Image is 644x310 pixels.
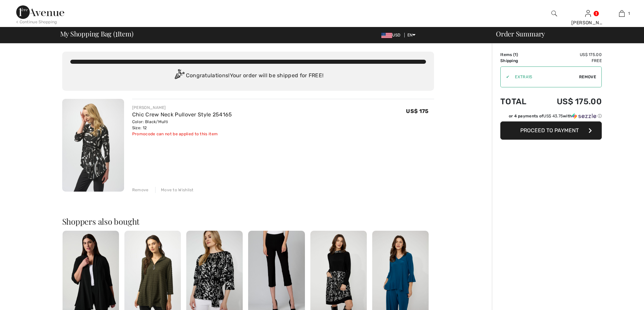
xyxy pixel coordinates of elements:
div: or 4 payments of with [509,113,602,119]
div: Move to Wishlist [155,187,194,193]
div: Order Summary [488,30,640,37]
div: ✔ [501,74,509,80]
span: EN [407,33,416,37]
img: My Bag [619,9,625,18]
a: Sign In [585,10,591,17]
td: Shipping [500,58,538,64]
h2: Shoppers also bought [62,217,434,225]
img: Chic Crew Neck Pullover Style 254165 [62,99,124,192]
div: [PERSON_NAME] [132,105,232,111]
img: Sezzle [572,113,596,119]
div: [PERSON_NAME] [571,19,604,26]
div: or 4 payments ofUS$ 43.75withSezzle Click to learn more about Sezzle [500,113,602,121]
span: Remove [579,74,596,80]
input: Promo code [509,67,579,87]
span: Proceed to Payment [520,127,579,134]
td: US$ 175.00 [538,90,602,113]
img: 1ère Avenue [16,5,64,19]
span: 1 [115,29,118,37]
img: US Dollar [381,33,392,38]
button: Proceed to Payment [500,121,602,140]
span: 1 [628,10,630,17]
div: Remove [132,187,149,193]
a: 1 [605,9,638,18]
img: search the website [551,9,557,18]
td: US$ 175.00 [538,52,602,58]
span: US$ 43.75 [543,114,563,118]
img: My Info [585,9,591,18]
td: Free [538,58,602,64]
span: USD [381,33,403,37]
div: Color: Black/Multi Size: 12 [132,119,232,131]
div: Congratulations! Your order will be shipped for FREE! [70,69,426,83]
a: Chic Crew Neck Pullover Style 254165 [132,111,232,118]
div: < Continue Shopping [16,19,57,25]
span: My Shopping Bag ( Item) [60,30,134,37]
td: Total [500,90,538,113]
td: Items ( ) [500,52,538,58]
span: 1 [515,52,517,57]
span: US$ 175 [406,108,428,114]
img: Congratulation2.svg [172,69,186,83]
div: Promocode can not be applied to this item [132,131,232,137]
